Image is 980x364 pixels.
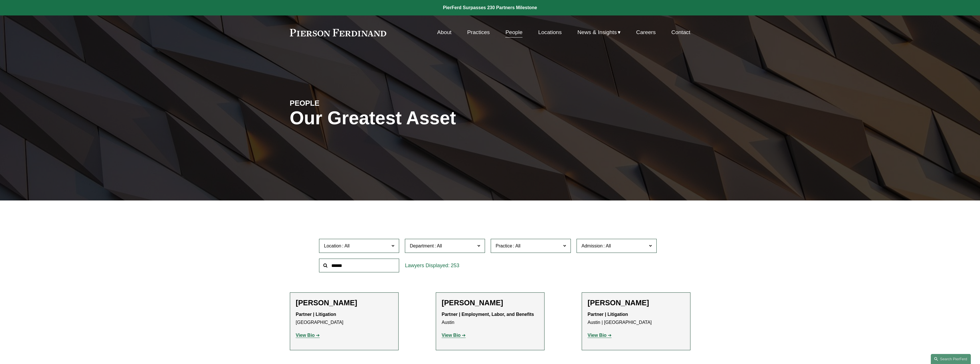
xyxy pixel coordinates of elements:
span: Practice [496,243,512,248]
strong: Partner | Litigation [588,312,628,317]
h2: [PERSON_NAME] [296,298,393,307]
h2: [PERSON_NAME] [588,298,684,307]
a: About [437,27,452,38]
h4: PEOPLE [290,99,390,108]
strong: View Bio [442,333,461,338]
a: Search this site [931,354,971,364]
p: [GEOGRAPHIC_DATA] [296,310,393,327]
strong: Partner | Employment, Labor, and Benefits [442,312,534,317]
a: View Bio [296,333,320,338]
p: Austin | [GEOGRAPHIC_DATA] [588,310,684,327]
span: Admission [581,243,603,248]
a: View Bio [588,333,612,338]
p: Austin [442,310,538,327]
span: Department [410,243,434,248]
span: Location [324,243,341,248]
strong: View Bio [296,333,315,338]
a: View Bio [442,333,466,338]
strong: View Bio [588,333,607,338]
a: Careers [636,27,656,38]
span: 253 [451,263,459,268]
a: Contact [671,27,690,38]
a: People [505,27,522,38]
a: Practices [467,27,490,38]
a: folder dropdown [577,27,621,38]
h2: [PERSON_NAME] [442,298,538,307]
h1: Our Greatest Asset [290,108,557,129]
strong: Partner | Litigation [296,312,336,317]
a: Locations [538,27,562,38]
span: News & Insights [577,27,617,38]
